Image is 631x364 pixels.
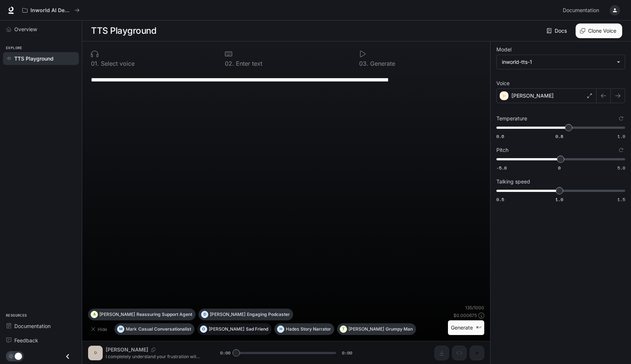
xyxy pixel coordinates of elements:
[617,196,625,203] span: 1.5
[560,3,605,18] a: Documentation
[114,323,194,335] button: MMarkCasual Conversationalist
[496,165,507,171] span: -5.0
[453,312,477,318] p: $ 0.000675
[555,196,563,203] span: 1.0
[277,323,284,335] div: H
[91,309,98,320] div: A
[511,92,554,99] p: [PERSON_NAME]
[91,61,99,66] p: 0 1 .
[14,55,54,62] span: TTS Playground
[3,320,79,332] a: Documentation
[14,322,51,330] span: Documentation
[349,327,384,331] p: [PERSON_NAME]
[576,23,622,38] button: Clone Voice
[274,323,334,335] button: HHadesStory Narrator
[359,61,368,66] p: 0 3 .
[234,61,262,66] p: Enter text
[19,3,83,18] button: All workspaces
[337,323,416,335] button: T[PERSON_NAME]Grumpy Man
[496,148,508,153] p: Pitch
[502,58,613,66] div: inworld-tts-1
[300,327,331,331] p: Story Narrator
[15,352,22,360] span: Dark mode toggle
[617,165,625,171] span: 5.0
[14,25,37,33] span: Overview
[14,336,38,344] span: Feedback
[386,327,413,331] p: Grumpy Man
[476,325,481,330] p: ⌘⏎
[496,116,527,121] p: Temperature
[91,23,156,38] h1: TTS Playground
[99,61,135,66] p: Select voice
[209,327,244,331] p: [PERSON_NAME]
[246,327,268,331] p: Sad Friend
[126,327,137,331] p: Mark
[247,312,290,317] p: Engaging Podcaster
[496,179,530,184] p: Talking speed
[497,55,625,69] div: inworld-tts-1
[138,327,191,331] p: Casual Conversationalist
[617,114,625,123] button: Reset to default
[197,323,271,335] button: O[PERSON_NAME]Sad Friend
[555,133,563,139] span: 0.8
[30,7,72,14] p: Inworld AI Demos
[88,309,196,320] button: A[PERSON_NAME]Reassuring Support Agent
[368,61,395,66] p: Generate
[117,323,124,335] div: M
[340,323,347,335] div: T
[201,309,208,320] div: D
[496,81,510,86] p: Voice
[200,323,207,335] div: O
[3,334,79,347] a: Feedback
[210,312,245,317] p: [PERSON_NAME]
[59,349,76,364] button: Close drawer
[3,23,79,36] a: Overview
[496,47,511,52] p: Model
[3,52,79,65] a: TTS Playground
[558,165,561,171] span: 0
[88,323,112,335] button: Hide
[545,23,570,38] a: Docs
[617,146,625,154] button: Reset to default
[496,196,504,203] span: 0.5
[136,312,192,317] p: Reassuring Support Agent
[465,305,484,311] p: 135 / 1000
[563,6,599,15] span: Documentation
[99,312,135,317] p: [PERSON_NAME]
[448,320,484,335] button: Generate⌘⏎
[496,133,504,139] span: 0.6
[198,309,293,320] button: D[PERSON_NAME]Engaging Podcaster
[286,327,299,331] p: Hades
[617,133,625,139] span: 1.0
[225,61,234,66] p: 0 2 .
